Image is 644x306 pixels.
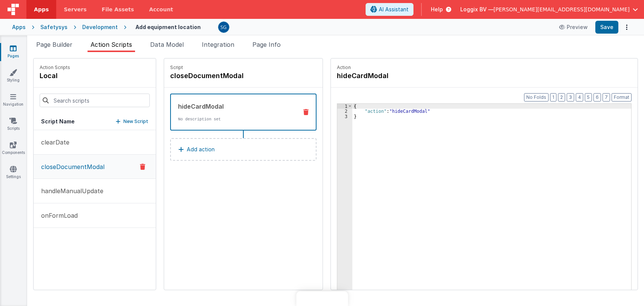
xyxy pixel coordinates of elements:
span: File Assets [102,6,134,13]
button: clearDate [34,130,156,155]
span: Data Model [150,41,184,48]
button: Format [612,93,632,101]
button: 1 [550,93,556,101]
p: Action [337,65,632,71]
input: Search scripts [40,94,150,107]
button: Options [621,22,632,32]
button: onFormLoad [34,203,156,228]
h5: Script Name [41,118,75,125]
p: handleManualUpdate [37,186,103,195]
span: [PERSON_NAME][EMAIL_ADDRESS][DOMAIN_NAME] [493,6,630,13]
button: Preview [555,21,592,33]
button: Save [595,21,618,34]
p: Script [170,65,317,71]
p: closeDocumentModal [37,162,105,171]
button: New Script [116,118,148,125]
button: 5 [585,93,592,101]
span: Integration [202,41,234,48]
span: Servers [64,6,86,13]
span: Apps [34,6,49,13]
p: onFormLoad [37,211,78,220]
button: 4 [576,93,583,101]
p: Add action [187,145,215,154]
span: Help [431,6,443,13]
button: No Folds [524,93,549,101]
button: Add action [170,138,317,161]
button: 6 [593,93,601,101]
h4: closeDocumentModal [170,71,283,81]
div: hideCardModal [178,102,292,111]
div: 2 [337,109,352,114]
h4: local [40,71,70,81]
button: handleManualUpdate [34,179,156,203]
div: 3 [337,114,352,119]
div: Development [82,23,118,31]
p: clearDate [37,138,69,147]
button: closeDocumentModal [34,155,156,179]
div: Safetysys [40,23,68,31]
h4: Add equipment location [135,24,201,30]
button: AI Assistant [366,3,413,16]
img: 385c22c1e7ebf23f884cbf6fb2c72b80 [218,22,229,32]
button: Loggix BV — [PERSON_NAME][EMAIL_ADDRESS][DOMAIN_NAME] [460,6,638,13]
h4: hideCardModal [337,71,450,81]
button: 7 [603,93,610,101]
span: Action Scripts [91,41,132,48]
p: New Script [123,118,148,125]
div: Apps [12,23,26,31]
span: Page Builder [36,41,72,48]
p: Action Scripts [40,65,70,71]
button: 3 [567,93,574,101]
button: 2 [558,93,565,101]
span: AI Assistant [379,6,409,13]
p: No description set [178,116,292,122]
div: 1 [337,104,352,109]
span: Page Info [252,41,281,48]
span: Loggix BV — [460,6,493,13]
